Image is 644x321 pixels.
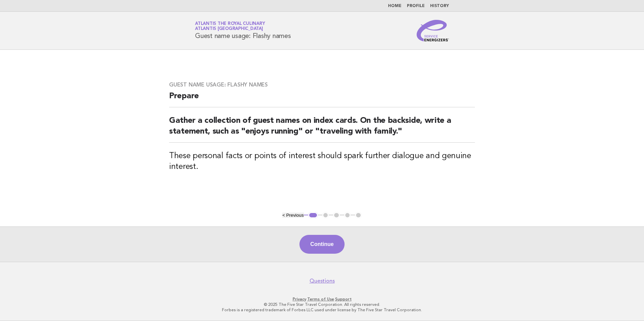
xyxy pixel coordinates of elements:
[307,297,334,301] a: Terms of Use
[388,4,401,8] a: Home
[169,91,475,107] h2: Prepare
[430,4,449,8] a: History
[195,22,265,31] a: Atlantis the Royal CulinaryAtlantis [GEOGRAPHIC_DATA]
[169,151,475,172] h3: These personal facts or points of interest should spark further dialogue and genuine interest.
[335,297,352,301] a: Support
[195,27,263,31] span: Atlantis [GEOGRAPHIC_DATA]
[116,302,528,307] p: © 2025 The Five Star Travel Corporation. All rights reserved.
[310,278,335,284] a: Questions
[407,4,425,8] a: Profile
[169,81,475,88] h3: Guest name usage: Flashy names
[293,297,306,301] a: Privacy
[282,213,303,218] button: < Previous
[299,235,344,254] button: Continue
[417,20,449,41] img: Service Energizers
[116,296,528,302] p: · ·
[116,307,528,313] p: Forbes is a registered trademark of Forbes LLC used under license by The Five Star Travel Corpora...
[308,212,318,219] button: 1
[169,115,475,143] h2: Gather a collection of guest names on index cards. On the backside, write a statement, such as "e...
[195,22,291,39] h1: Guest name usage: Flashy names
